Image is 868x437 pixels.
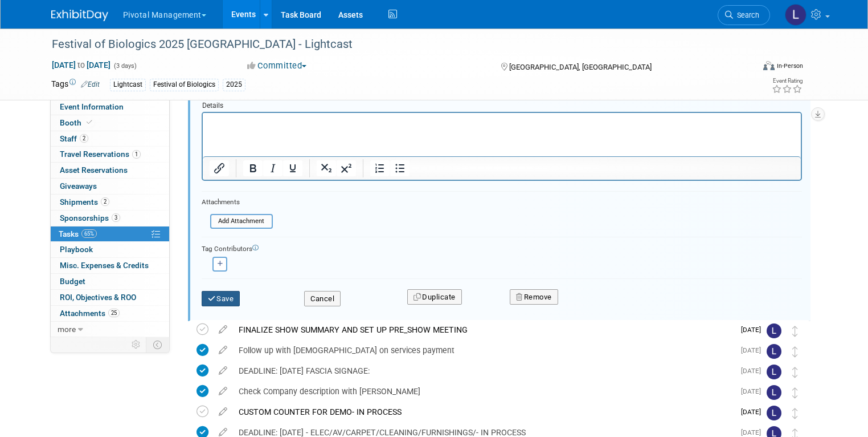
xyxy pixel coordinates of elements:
[233,320,734,339] div: FINALIZE SHOW SUMMARY AND SET UP PRE_SHOW MEETING
[741,326,767,334] span: [DATE]
[60,181,97,191] span: Giveaways
[202,197,273,207] div: Attachments
[51,179,169,194] a: Giveaways
[213,345,233,355] a: edit
[741,387,767,395] span: [DATE]
[203,113,801,156] iframe: Rich Text Area
[792,326,798,337] i: Move task
[51,78,100,91] td: Tags
[692,59,803,76] div: Event Format
[51,274,169,289] a: Budget
[741,346,767,354] span: [DATE]
[132,150,141,159] span: 1
[263,160,282,176] button: Italic
[51,306,169,321] a: Attachments25
[60,245,93,254] span: Playbook
[51,195,169,210] a: Shipments2
[792,346,798,357] i: Move task
[202,96,802,112] div: Details
[60,197,109,207] span: Shipments
[213,325,233,335] a: edit
[51,258,169,273] a: Misc. Expenses & Credits
[370,160,390,176] button: Numbered list
[509,63,652,71] span: [GEOGRAPHIC_DATA], [GEOGRAPHIC_DATA]
[113,62,137,70] span: (3 days)
[213,407,233,417] a: edit
[792,408,798,419] i: Move task
[317,160,336,176] button: Subscript
[51,242,169,257] a: Playbook
[772,78,803,84] div: Event Rating
[233,402,734,422] div: CUSTOM COUNTER FOR DEMO- IN PROCESS
[510,289,558,305] button: Remove
[112,213,120,222] span: 3
[51,10,108,21] img: ExhibitDay
[60,118,95,127] span: Booth
[776,62,803,70] div: In-Person
[767,344,781,359] img: Leslie Pelton
[202,242,802,254] div: Tag Contributors
[785,4,806,26] img: Leslie Pelton
[51,115,169,131] a: Booth
[283,160,302,176] button: Underline
[390,160,410,176] button: Bullet list
[51,163,169,178] a: Asset Reservations
[59,229,97,238] span: Tasks
[51,322,169,337] a: more
[51,60,111,70] span: [DATE] [DATE]
[763,61,775,70] img: Format-Inperson.png
[60,277,85,286] span: Budget
[60,165,128,175] span: Asset Reservations
[407,289,462,305] button: Duplicate
[202,291,240,307] button: Save
[792,367,798,378] i: Move task
[51,147,169,162] a: Travel Reservations1
[60,309,120,318] span: Attachments
[60,261,149,270] span: Misc. Expenses & Credits
[337,160,356,176] button: Superscript
[767,365,781,379] img: Leslie Pelton
[51,99,169,115] a: Event Information
[60,134,88,143] span: Staff
[741,428,767,436] span: [DATE]
[767,406,781,420] img: Leslie Pelton
[80,134,88,143] span: 2
[150,79,219,91] div: Festival of Biologics
[81,80,100,88] a: Edit
[741,367,767,375] span: [DATE]
[733,11,759,19] span: Search
[741,408,767,416] span: [DATE]
[767,323,781,338] img: Leslie Pelton
[60,293,136,302] span: ROI, Objectives & ROO
[233,341,734,360] div: Follow up with [DEMOGRAPHIC_DATA] on services payment
[210,160,229,176] button: Insert/edit link
[58,325,76,334] span: more
[101,197,109,206] span: 2
[51,211,169,226] a: Sponsorships3
[233,361,734,381] div: DEADLINE: [DATE] FASCIA SIGNAGE:
[60,149,141,159] span: Travel Reservations
[81,229,97,238] span: 65%
[213,386,233,396] a: edit
[223,79,245,91] div: 2025
[87,119,92,126] i: Booth reservation complete
[126,337,146,352] td: Personalize Event Tab Strip
[76,60,87,70] span: to
[146,337,169,352] td: Toggle Event Tabs
[243,60,311,72] button: Committed
[51,290,169,305] a: ROI, Objectives & ROO
[51,131,169,147] a: Staff2
[304,291,341,307] button: Cancel
[233,382,734,401] div: Check Company description with [PERSON_NAME]
[51,226,169,242] a: Tasks65%
[110,79,146,91] div: Lightcast
[48,34,739,55] div: Festival of Biologics 2025 [GEOGRAPHIC_DATA] - Lightcast
[243,160,263,176] button: Bold
[792,387,798,398] i: Move task
[213,366,233,376] a: edit
[108,309,120,317] span: 25
[718,5,770,25] a: Search
[767,385,781,400] img: Leslie Pelton
[60,213,120,222] span: Sponsorships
